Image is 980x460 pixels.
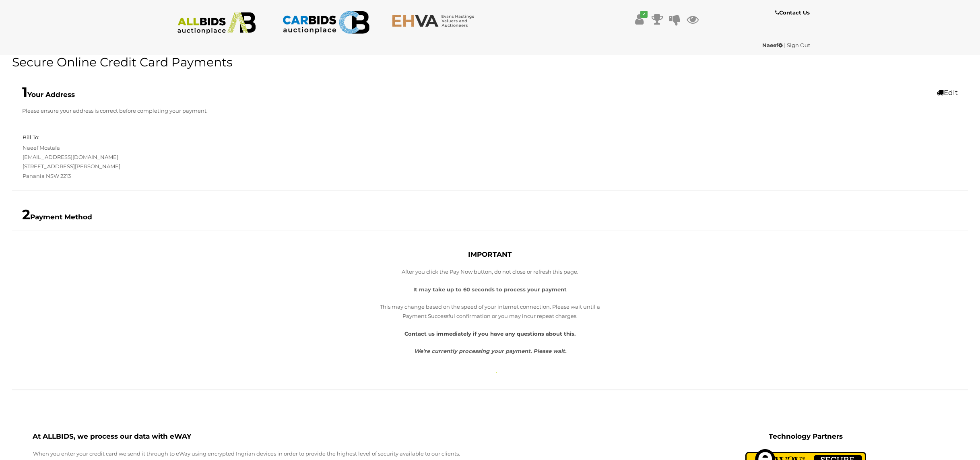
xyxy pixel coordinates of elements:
a: Edit [937,89,958,97]
p: Please ensure your address is correct before completing your payment. [22,106,958,116]
a: Naeef [762,42,784,48]
div: Naeef Mostafa [EMAIL_ADDRESS][DOMAIN_NAME] [STREET_ADDRESS][PERSON_NAME] Panania NSW 2213 [17,133,490,181]
b: Contact Us [775,9,810,16]
a: Contact us immediately if you have any questions about this. [404,330,576,337]
a: Sign Out [787,42,810,48]
a: Contact Us [775,8,812,17]
img: EHVA.com.au [392,14,479,27]
b: IMPORTANT [468,250,512,258]
span: 2 [22,206,30,223]
i: ✔ [640,11,648,18]
b: At ALLBIDS, we process our data with eWAY [33,432,191,440]
b: Payment Method [22,213,92,221]
span: 1 [22,84,27,101]
img: CARBIDS.com.au [282,8,369,37]
img: ALLBIDS.com.au [173,12,260,34]
p: This may change based on the speed of your internet connection. Please wait until a Payment Succe... [380,302,600,321]
b: Technology Partners [769,432,843,440]
strong: Naeef [762,42,783,48]
p: After you click the Pay Now button, do not close or refresh this page. [380,267,600,276]
span: | [784,42,786,48]
b: Your Address [22,91,75,99]
h1: Secure Online Credit Card Payments [12,56,968,69]
h5: Bill To: [23,134,39,140]
strong: It may take up to 60 seconds to process your payment [413,286,567,293]
i: We're currently processing your payment. Please wait. [414,348,566,354]
a: ✔ [633,12,646,27]
p: When you enter your credit card we send it through to eWay using encrypted Ingrian devices in ord... [33,449,631,458]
